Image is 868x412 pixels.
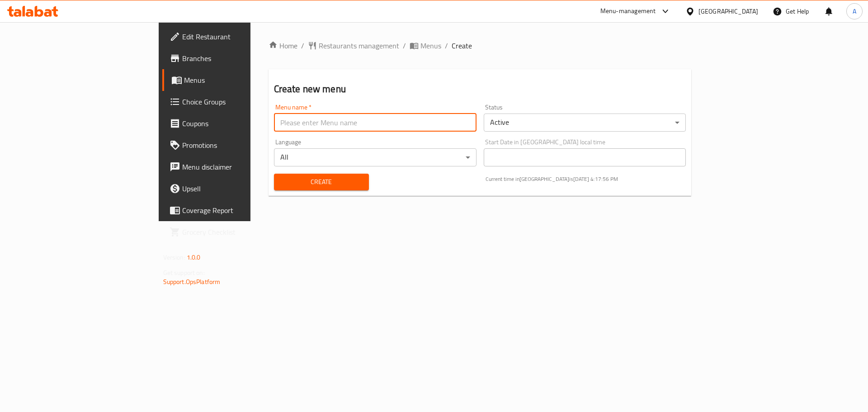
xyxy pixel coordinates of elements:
span: Menus [184,75,297,85]
a: Grocery Checklist [162,221,304,243]
span: Create [281,176,362,188]
a: Menu disclaimer [162,156,304,178]
span: Version: [163,251,185,263]
h2: Create new menu [274,82,686,96]
input: Please enter Menu name [274,114,476,132]
a: Restaurants management [308,40,399,51]
span: Coverage Report [182,205,297,216]
span: Coupons [182,118,297,129]
span: Create [452,40,472,51]
span: Menus [420,40,441,51]
p: Current time in [GEOGRAPHIC_DATA] is [DATE] 4:17:56 PM [486,175,686,183]
span: Get support on: [163,267,205,279]
nav: breadcrumb [269,40,692,51]
span: Branches [182,53,297,64]
a: Coupons [162,113,304,134]
a: Support.OpsPlatform [163,276,221,288]
button: Create [274,174,369,190]
li: / [403,40,406,51]
a: Branches [162,47,304,69]
div: All [274,148,476,166]
span: Edit Restaurant [182,31,297,42]
a: Promotions [162,134,304,156]
span: Menu disclaimer [182,161,297,172]
span: Restaurants management [319,40,399,51]
div: Active [484,114,686,132]
a: Menus [162,69,304,91]
div: [GEOGRAPHIC_DATA] [698,6,758,16]
a: Choice Groups [162,91,304,113]
a: Menus [410,40,441,51]
span: Grocery Checklist [182,227,297,237]
a: Upsell [162,178,304,199]
span: A [853,6,856,16]
span: Choice Groups [182,96,297,107]
span: 1.0.0 [187,251,201,263]
a: Coverage Report [162,199,304,221]
span: Promotions [182,140,297,151]
a: Edit Restaurant [162,26,304,47]
li: / [445,40,448,51]
div: Menu-management [600,6,656,17]
span: Upsell [182,183,297,194]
